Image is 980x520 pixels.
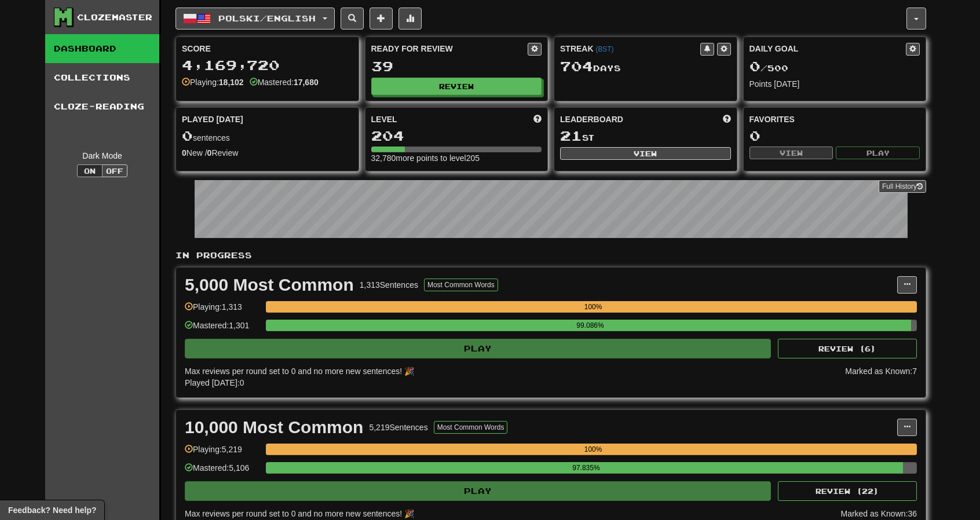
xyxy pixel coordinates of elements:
[749,43,906,56] div: Daily Goal
[560,59,731,74] div: Day s
[560,129,731,144] div: st
[845,365,917,389] div: Marked as Known: 7
[533,113,542,125] span: Score more points to level up
[175,250,926,261] p: In Progress
[371,152,542,164] div: 32,780 more points to level 205
[560,113,623,125] span: Leaderboard
[45,92,159,121] a: Cloze-Reading
[370,8,393,30] button: Add sentence to collection
[218,13,316,23] span: Polski / English
[185,365,838,377] div: Max reviews per round set to 0 and no more new sentences! 🎉
[560,58,593,74] span: 704
[371,113,397,125] span: Level
[371,43,528,54] div: Ready for Review
[185,508,833,519] div: Max reviews per round set to 0 and no more new sentences! 🎉
[182,129,353,144] div: sentences
[77,164,103,177] button: On
[77,12,152,23] div: Clozemaster
[182,113,243,125] span: Played [DATE]
[749,58,760,74] span: 0
[749,113,920,125] div: Favorites
[269,301,917,313] div: 100%
[778,481,917,501] button: Review (22)
[360,279,418,291] div: 1,313 Sentences
[269,444,917,455] div: 100%
[182,43,353,54] div: Score
[749,63,788,73] span: / 500
[185,378,244,387] span: Played [DATE]: 0
[749,78,920,90] div: Points [DATE]
[341,8,364,30] button: Search sentences
[185,276,354,294] div: 5,000 Most Common
[836,147,920,159] button: Play
[269,462,902,474] div: 97.835%
[45,34,159,63] a: Dashboard
[185,339,771,358] button: Play
[182,127,193,144] span: 0
[182,58,353,72] div: 4,169,720
[749,147,833,159] button: View
[294,78,319,87] strong: 17,680
[250,76,319,88] div: Mastered:
[207,148,212,158] strong: 0
[54,150,151,162] div: Dark Mode
[182,147,353,159] div: New / Review
[560,127,582,144] span: 21
[371,59,542,74] div: 39
[102,164,127,177] button: Off
[879,180,926,193] a: Full History
[595,45,613,53] a: (BST)
[185,462,260,481] div: Mastered: 5,106
[723,113,731,125] span: This week in points, UTC
[185,301,260,320] div: Playing: 1,313
[749,129,920,143] div: 0
[185,320,260,339] div: Mastered: 1,301
[185,419,363,436] div: 10,000 Most Common
[371,129,542,143] div: 204
[371,78,542,95] button: Review
[778,339,917,358] button: Review (6)
[185,444,260,463] div: Playing: 5,219
[182,148,187,158] strong: 0
[398,8,422,30] button: More stats
[424,279,498,291] button: Most Common Words
[560,147,731,160] button: View
[8,504,96,516] span: Open feedback widget
[369,422,427,433] div: 5,219 Sentences
[175,8,335,30] button: Polski/English
[182,76,244,88] div: Playing:
[185,481,771,501] button: Play
[560,43,700,54] div: Streak
[269,320,910,331] div: 99.086%
[434,421,508,434] button: Most Common Words
[45,63,159,92] a: Collections
[219,78,244,87] strong: 18,102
